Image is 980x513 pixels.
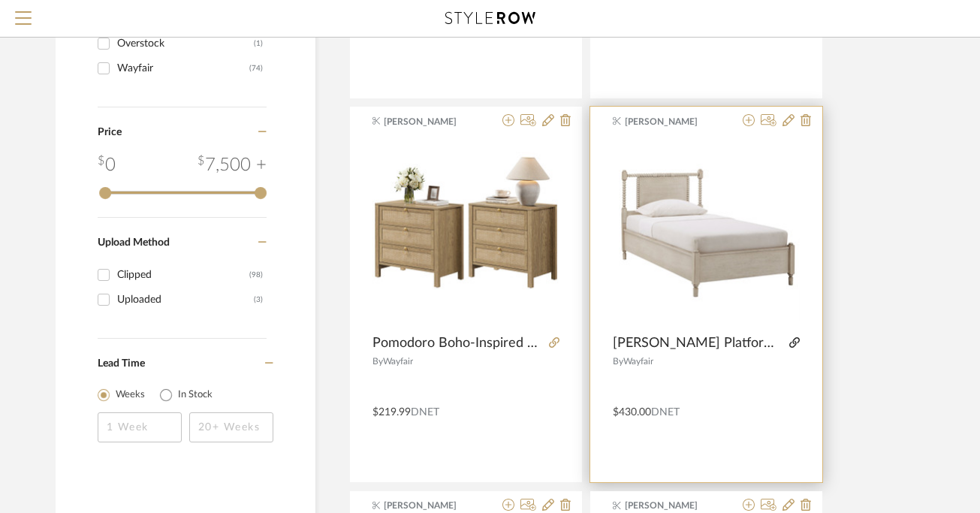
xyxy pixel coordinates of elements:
[117,56,249,80] div: Wayfair
[372,335,543,352] span: Pomodoro Boho-Inspired Rattan Nightstand With 3-Drawer (Set of 2)
[178,388,213,403] label: In Stock
[117,263,249,287] div: Clipped
[651,407,680,418] span: DNET
[249,56,263,80] div: (74)
[189,412,273,442] input: 20+ Weeks
[623,357,653,366] span: Wayfair
[249,263,263,287] div: (98)
[117,288,254,312] div: Uploaded
[98,127,122,137] span: Price
[625,115,719,128] span: [PERSON_NAME]
[98,237,170,248] span: Upload Method
[613,140,800,327] img: Harnden Platform Bed Harnden Platform Bed Harnden Platform Bed Harnden Platform Bed Harnden Platf...
[116,388,145,403] label: Weeks
[384,115,478,128] span: [PERSON_NAME]
[254,288,263,312] div: (3)
[383,357,413,366] span: Wayfair
[198,152,267,179] div: 7,500 +
[613,335,783,352] span: [PERSON_NAME] Platform Bed [PERSON_NAME] Platform Bed [PERSON_NAME] Platform Bed [PERSON_NAME] Pl...
[411,407,439,418] span: DNET
[372,407,411,418] span: $219.99
[98,412,182,442] input: 1 Week
[613,139,800,327] div: 0
[372,357,383,366] span: By
[372,140,559,327] img: Pomodoro Boho-Inspired Rattan Nightstand With 3-Drawer (Set of 2)
[117,32,254,56] div: Overstock
[625,499,719,512] span: [PERSON_NAME]
[384,499,478,512] span: [PERSON_NAME]
[613,357,623,366] span: By
[613,407,651,418] span: $430.00
[98,152,116,179] div: 0
[98,358,145,369] span: Lead Time
[254,32,263,56] div: (1)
